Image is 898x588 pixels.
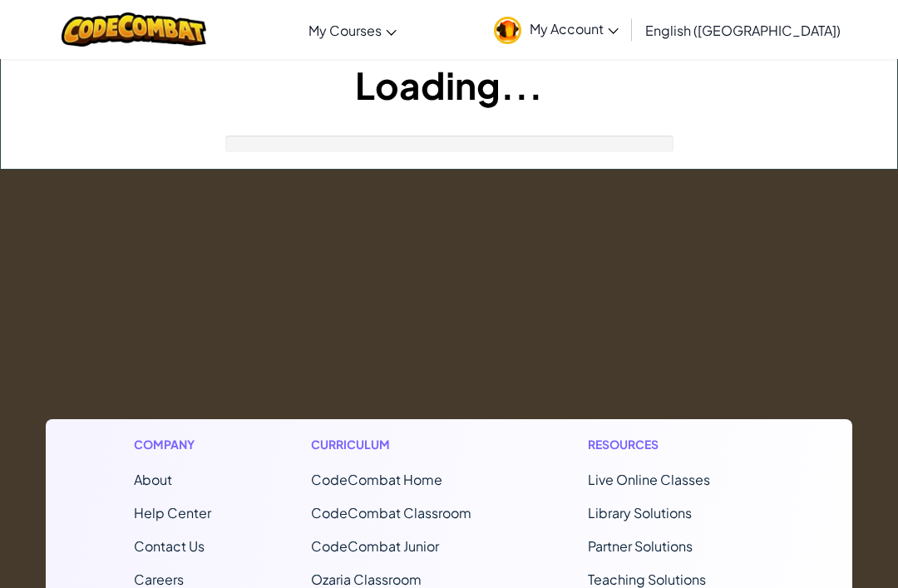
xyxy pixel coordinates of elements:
[134,471,172,488] a: About
[494,17,521,44] img: avatar
[588,537,693,555] a: Partner Solutions
[637,7,849,52] a: English ([GEOGRAPHIC_DATA])
[62,12,207,47] img: CodeCombat logo
[530,20,619,37] span: My Account
[645,22,841,39] span: English ([GEOGRAPHIC_DATA])
[311,471,442,488] span: CodeCombat Home
[588,471,710,488] a: Live Online Classes
[308,22,382,39] span: My Courses
[311,504,471,521] a: CodeCombat Classroom
[134,571,184,588] a: Careers
[311,436,488,453] h1: Curriculum
[300,7,405,52] a: My Courses
[486,3,627,56] a: My Account
[588,504,692,521] a: Library Solutions
[134,504,211,521] a: Help Center
[311,537,439,555] a: CodeCombat Junior
[311,571,422,588] a: Ozaria Classroom
[588,436,765,453] h1: Resources
[1,59,897,111] h1: Loading...
[588,571,706,588] a: Teaching Solutions
[134,537,205,555] span: Contact Us
[134,436,211,453] h1: Company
